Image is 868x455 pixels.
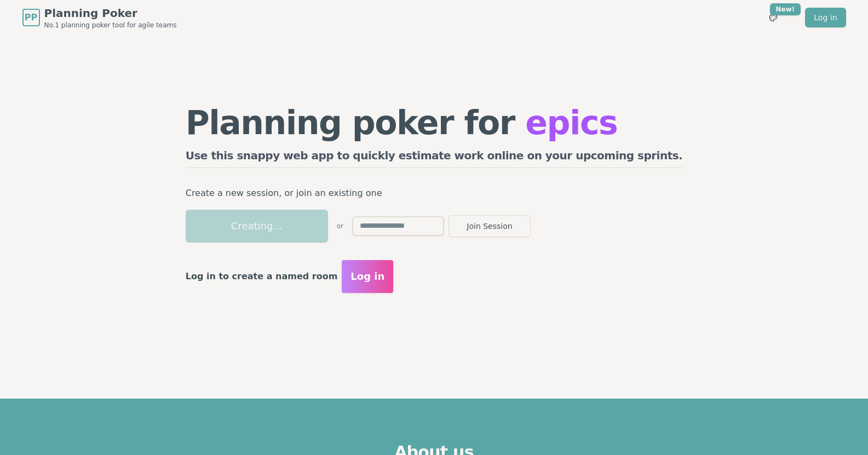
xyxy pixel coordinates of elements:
[22,5,177,30] a: PPPlanning PokerNo.1 planning poker tool for agile teams
[342,260,393,293] button: Log in
[186,106,683,139] h1: Planning poker for
[186,186,683,201] p: Create a new session, or join an existing one
[44,5,177,21] span: Planning Poker
[44,21,177,30] span: No.1 planning poker tool for agile teams
[763,8,783,27] button: New!
[186,148,683,168] h2: Use this snappy web app to quickly estimate work online on your upcoming sprints.
[186,269,338,284] p: Log in to create a named room
[337,222,343,231] span: or
[25,11,37,24] span: PP
[350,269,384,284] span: Log in
[770,3,801,15] div: New!
[525,103,617,142] span: epics
[449,215,531,237] button: Join Session
[805,8,846,27] a: Log in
